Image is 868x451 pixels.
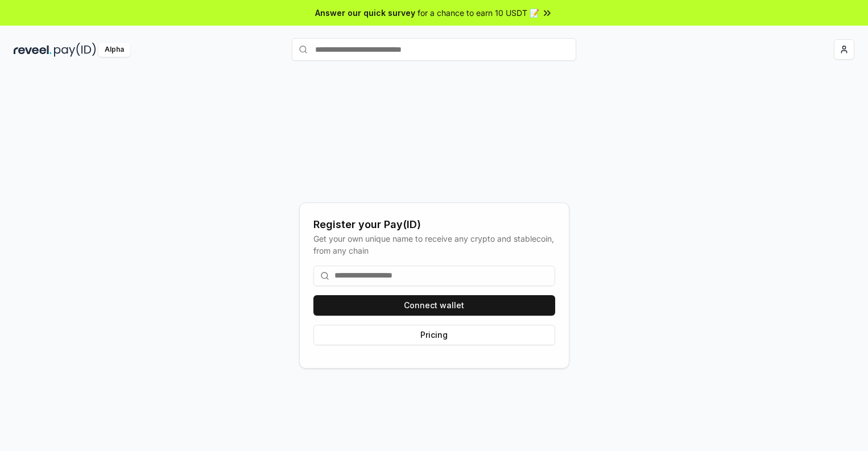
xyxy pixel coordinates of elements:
img: pay_id [54,43,96,57]
span: for a chance to earn 10 USDT 📝 [418,7,539,19]
div: Alpha [98,43,130,57]
span: Answer our quick survey [315,7,415,19]
img: reveel_dark [14,43,52,57]
div: Get your own unique name to receive any crypto and stablecoin, from any chain [313,233,555,256]
button: Connect wallet [313,295,555,316]
button: Pricing [313,325,555,345]
div: Register your Pay(ID) [313,217,555,233]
